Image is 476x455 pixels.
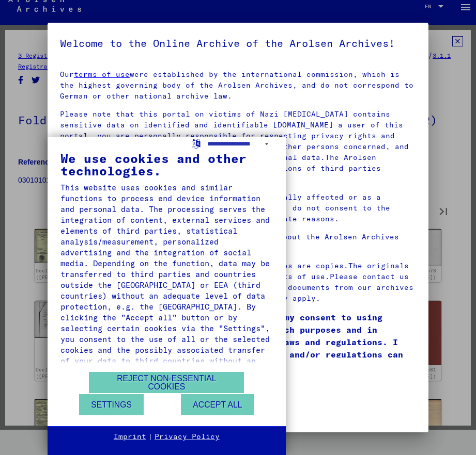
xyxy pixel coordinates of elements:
button: Accept all [181,394,254,415]
button: Settings [79,394,144,415]
div: This website uses cookies and similar functions to process end device information and personal da... [60,182,273,377]
div: We use cookies and other technologies. [60,152,273,177]
button: Reject non-essential cookies [89,372,244,393]
a: Privacy Policy [155,432,220,442]
a: Imprint [114,432,146,442]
